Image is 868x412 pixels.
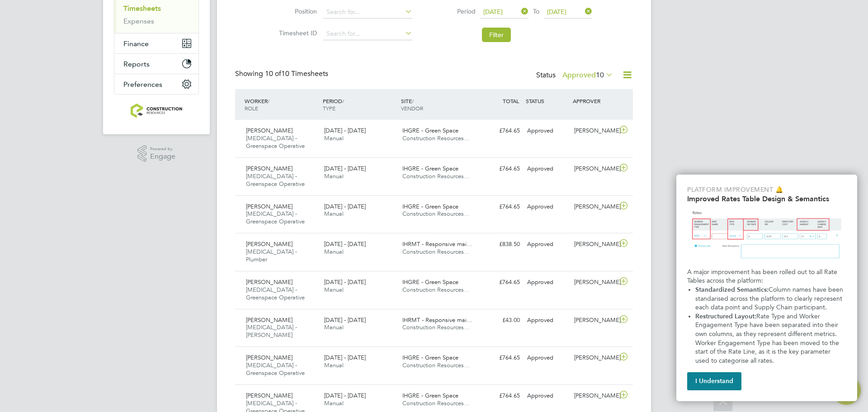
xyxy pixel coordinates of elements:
[246,392,292,399] span: [PERSON_NAME]
[402,392,458,399] span: IHGRE - Green Space
[324,240,366,248] span: [DATE] - [DATE]
[324,248,344,256] span: Manual
[324,316,366,324] span: [DATE] - [DATE]
[482,28,511,42] button: Filter
[323,104,335,112] span: TYPE
[265,69,328,78] span: 10 Timesheets
[276,29,317,37] label: Timesheet ID
[399,93,477,116] div: SITE
[524,93,571,109] div: STATUS
[435,7,476,15] label: Period
[524,313,571,328] div: Approved
[695,313,756,320] strong: Restructured Layout:
[324,172,344,180] span: Manual
[246,172,305,188] span: [MEDICAL_DATA] - Greenspace Operative
[571,199,618,214] div: [PERSON_NAME]
[323,28,412,40] input: Search for...
[324,392,366,399] span: [DATE] - [DATE]
[123,39,149,48] span: Finance
[324,210,344,218] span: Manual
[476,313,524,328] div: £43.00
[676,175,857,401] div: Improved Rate Table Semantics
[402,323,470,331] span: Construction Resources…
[402,165,458,172] span: IHGRE - Green Space
[324,399,344,407] span: Manual
[571,123,618,138] div: [PERSON_NAME]
[246,210,305,225] span: [MEDICAL_DATA] - Greenspace Operative
[524,237,571,252] div: Approved
[596,71,604,80] span: 10
[402,127,458,134] span: IHGRE - Green Space
[476,237,524,252] div: £838.50
[571,275,618,290] div: [PERSON_NAME]
[246,165,292,172] span: [PERSON_NAME]
[123,60,150,68] span: Reports
[268,97,269,104] span: /
[402,278,458,286] span: IHGRE - Green Space
[476,275,524,290] div: £764.65
[131,104,183,118] img: construction-resources-logo-retina.png
[483,8,503,16] span: [DATE]
[114,104,199,118] a: Go to home page
[246,278,292,286] span: [PERSON_NAME]
[476,123,524,138] div: £764.65
[401,104,423,112] span: VENDOR
[246,134,305,150] span: [MEDICAL_DATA] - Greenspace Operative
[476,350,524,365] div: £764.65
[324,134,344,142] span: Manual
[323,6,412,19] input: Search for...
[695,286,845,311] span: Column names have been standarised across the platform to clearly represent each data point and S...
[402,316,472,324] span: IHRMT - Responsive mai…
[123,4,161,13] a: Timesheets
[571,388,618,403] div: [PERSON_NAME]
[402,203,458,210] span: IHGRE - Green Space
[324,354,366,361] span: [DATE] - [DATE]
[524,123,571,138] div: Approved
[695,286,769,294] strong: Standardized Semantics:
[571,313,618,328] div: [PERSON_NAME]
[235,69,330,79] div: Showing
[412,97,414,104] span: /
[476,161,524,176] div: £764.65
[402,134,470,142] span: Construction Resources…
[150,145,175,153] span: Powered by
[246,323,297,339] span: [MEDICAL_DATA] - [PERSON_NAME]
[321,93,399,116] div: PERIOD
[571,237,618,252] div: [PERSON_NAME]
[402,172,470,180] span: Construction Resources…
[687,185,846,194] p: Platform Improvement 🔔
[476,199,524,214] div: £764.65
[246,203,292,210] span: [PERSON_NAME]
[402,240,472,248] span: IHRMT - Responsive mai…
[324,286,344,294] span: Manual
[324,361,344,369] span: Manual
[246,127,292,134] span: [PERSON_NAME]
[402,286,470,294] span: Construction Resources…
[524,350,571,365] div: Approved
[524,275,571,290] div: Approved
[503,97,519,104] span: TOTAL
[402,354,458,361] span: IHGRE - Green Space
[524,199,571,214] div: Approved
[246,248,297,263] span: [MEDICAL_DATA] - Plumber
[276,7,317,15] label: Position
[571,93,618,109] div: APPROVER
[547,8,566,16] span: [DATE]
[402,399,470,407] span: Construction Resources…
[402,210,470,218] span: Construction Resources…
[324,323,344,331] span: Manual
[402,361,470,369] span: Construction Resources…
[246,240,292,248] span: [PERSON_NAME]
[150,153,175,161] span: Engage
[687,268,846,285] p: A major improvement has been rolled out to all Rate Tables across the platform:
[402,248,470,256] span: Construction Resources…
[123,80,162,89] span: Preferences
[530,5,542,17] span: To
[242,93,321,116] div: WORKER
[246,316,292,324] span: [PERSON_NAME]
[246,354,292,361] span: [PERSON_NAME]
[246,286,305,301] span: [MEDICAL_DATA] - Greenspace Operative
[342,97,344,104] span: /
[245,104,258,112] span: ROLE
[476,388,524,403] div: £764.65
